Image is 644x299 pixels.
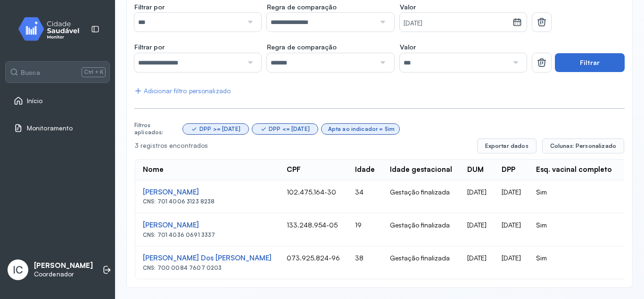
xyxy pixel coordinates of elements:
td: 19 [347,213,382,246]
div: Idade gestacional [390,165,452,174]
td: [DATE] [460,213,494,246]
span: IC [13,264,23,276]
td: Sim [528,180,619,213]
div: Apta ao indicador = Sim [328,126,395,132]
div: DPP <= [DATE] [269,126,310,132]
div: CNS: 700 0084 7607 0203 [143,265,272,271]
div: 3 registros encontrados [135,142,470,150]
div: Nome [143,165,164,174]
td: [DATE] [494,246,528,279]
span: Busca [21,68,40,77]
div: [PERSON_NAME] [143,221,272,230]
td: [DATE] [460,246,494,279]
td: Sim [528,213,619,246]
div: DPP [502,165,515,174]
td: 073.925.824-96 [279,246,347,279]
div: Filtros aplicados: [134,122,179,136]
td: Gestação finalizada [382,213,460,246]
td: 102.475.164-30 [279,180,347,213]
span: Colunas: Personalizado [550,142,616,150]
td: 133.248.954-05 [279,213,347,246]
td: 38 [347,246,382,279]
a: Início [14,96,101,105]
td: Gestação finalizada [382,180,460,213]
p: [PERSON_NAME] [34,261,93,270]
div: CNS: 701 4036 0691 3337 [143,232,272,238]
span: Início [27,97,43,105]
small: [DATE] [404,19,509,28]
a: Monitoramento [14,123,101,133]
div: Idade [355,165,375,174]
p: Coordenador [34,270,93,278]
span: Valor [400,3,416,11]
div: [PERSON_NAME] [143,188,272,197]
span: Ctrl + K [82,67,106,77]
div: DPP >= [DATE] [199,126,240,132]
td: 34 [347,180,382,213]
td: [DATE] [494,213,528,246]
div: Adicionar filtro personalizado [134,87,231,95]
span: Filtrar por [134,3,165,11]
button: Filtrar [555,53,625,72]
span: Regra de comparação [267,43,337,51]
button: Colunas: Personalizado [542,138,624,154]
span: Monitoramento [27,124,73,132]
span: Filtrar por [134,43,165,51]
button: Exportar dados [477,138,537,154]
td: [DATE] [460,180,494,213]
td: [DATE] [494,180,528,213]
div: [PERSON_NAME] Dos [PERSON_NAME] [143,254,272,263]
div: CNS: 701 4006 3123 8238 [143,198,272,205]
td: Gestação finalizada [382,246,460,279]
span: Regra de comparação [267,3,337,11]
div: CPF [287,165,301,174]
div: Esq. vacinal completo [536,165,612,174]
div: DUM [467,165,484,174]
img: monitor.svg [10,15,95,43]
span: Valor [400,43,416,51]
td: Sim [528,246,619,279]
